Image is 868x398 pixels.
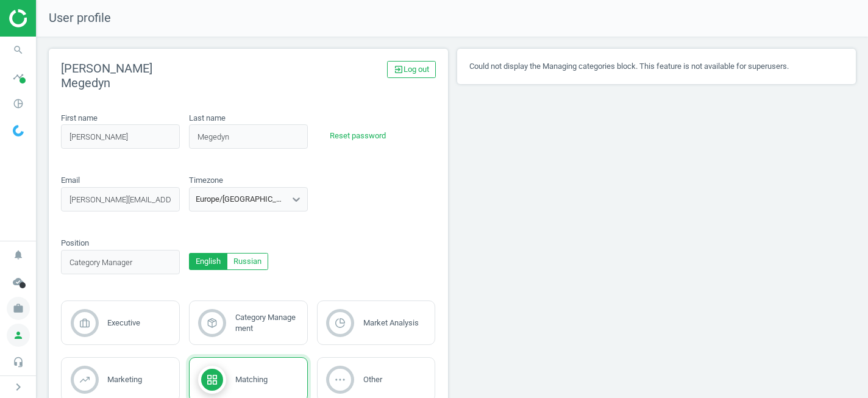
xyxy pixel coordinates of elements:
[469,61,844,72] p: Could not display the Managing categories block. This feature is not available for superusers.
[61,250,180,274] input: position
[61,113,98,124] label: First name
[7,324,30,347] i: person
[7,243,30,266] i: notifications
[7,297,30,320] i: work
[394,65,404,74] i: exit_to_app
[189,253,227,270] button: English
[37,10,111,27] span: User profile
[363,318,419,327] span: Market Analysis
[387,61,436,78] a: exit_to_appLog out
[61,187,180,211] input: email_placeholder
[189,175,223,186] label: Timezone
[107,375,142,384] span: Marketing
[363,375,382,384] span: Other
[394,64,429,75] span: Log out
[189,113,226,124] label: Last name
[7,350,30,374] i: headset_mic
[3,379,34,395] button: chevron_right
[61,175,80,186] label: Email
[61,238,89,249] label: Position
[189,124,308,149] input: last_name_placeholder
[107,318,140,327] span: Executive
[7,92,30,115] i: pie_chart_outlined
[7,38,30,62] i: search
[61,61,244,90] h2: [PERSON_NAME] Megedyn
[227,253,268,270] button: Russian
[235,313,296,333] span: Category Management
[196,194,286,205] div: Europe/[GEOGRAPHIC_DATA]
[61,124,180,149] input: first_name_placeholder
[7,65,30,88] i: timeline
[9,9,96,27] img: ajHJNr6hYgQAAAAASUVORK5CYII=
[11,380,26,394] i: chevron_right
[317,125,399,147] button: Reset password
[13,125,24,137] img: wGWNvw8QSZomAAAAABJRU5ErkJggg==
[7,270,30,293] i: cloud_done
[235,375,268,384] span: Matching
